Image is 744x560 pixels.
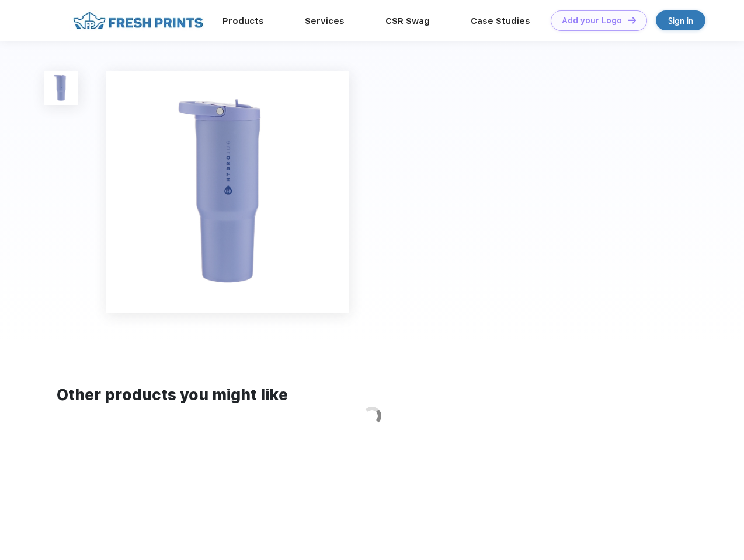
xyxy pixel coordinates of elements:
[628,17,636,23] img: DT
[57,384,687,407] div: Other products you might like
[69,10,207,31] img: fo%20logo%202.webp
[668,14,693,27] div: Sign in
[222,16,264,26] a: Products
[562,16,622,26] div: Add your Logo
[44,71,78,105] img: func=resize&h=100
[106,71,349,313] img: func=resize&h=640
[656,10,705,30] a: Sign in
